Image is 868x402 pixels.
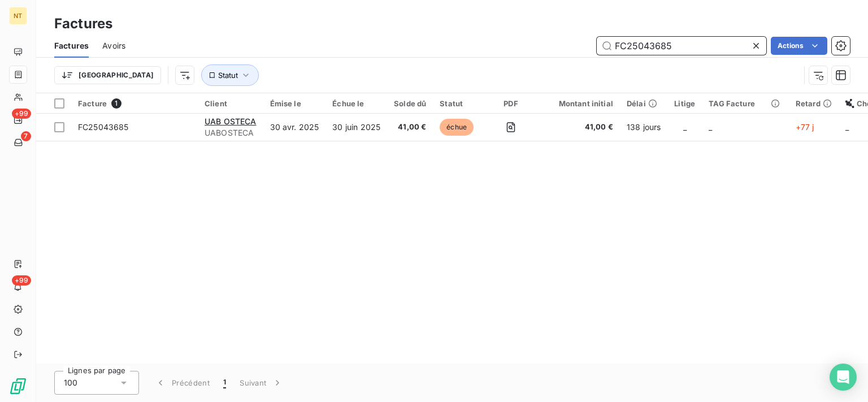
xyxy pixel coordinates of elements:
[205,99,257,108] div: Client
[148,371,216,395] button: Précédent
[394,99,426,108] div: Solde dû
[78,99,107,108] span: Facture
[683,122,687,132] span: _
[205,127,257,139] span: UABOSTECA
[674,99,695,108] div: Litige
[325,114,387,141] td: 30 juin 2025
[54,66,161,84] button: [GEOGRAPHIC_DATA]
[12,109,31,119] span: +99
[64,377,77,388] span: 100
[709,122,712,132] span: _
[709,99,782,108] div: TAG Facture
[796,122,814,132] span: +77 j
[796,99,832,108] div: Retard
[223,377,226,388] span: 1
[830,364,857,391] div: Open Intercom Messenger
[218,71,238,80] span: Statut
[545,99,613,108] div: Montant initial
[233,371,290,395] button: Suivant
[490,99,531,108] div: PDF
[620,114,667,141] td: 138 jours
[78,122,129,132] span: FC25043685
[54,40,89,51] span: Factures
[440,119,474,136] span: échue
[270,99,319,108] div: Émise le
[9,7,27,25] div: NT
[440,99,476,108] div: Statut
[205,116,257,126] span: UAB OSTECA
[216,371,233,395] button: 1
[627,99,661,108] div: Délai
[597,37,766,55] input: Rechercher
[394,122,426,133] span: 41,00 €
[54,14,112,34] h3: Factures
[332,99,380,108] div: Échue le
[111,98,121,109] span: 1
[545,122,613,133] span: 41,00 €
[771,37,827,55] button: Actions
[102,40,125,51] span: Avoirs
[12,275,31,286] span: +99
[9,377,27,395] img: Logo LeanPay
[201,64,259,86] button: Statut
[21,131,31,141] span: 7
[845,122,849,132] span: _
[263,114,326,141] td: 30 avr. 2025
